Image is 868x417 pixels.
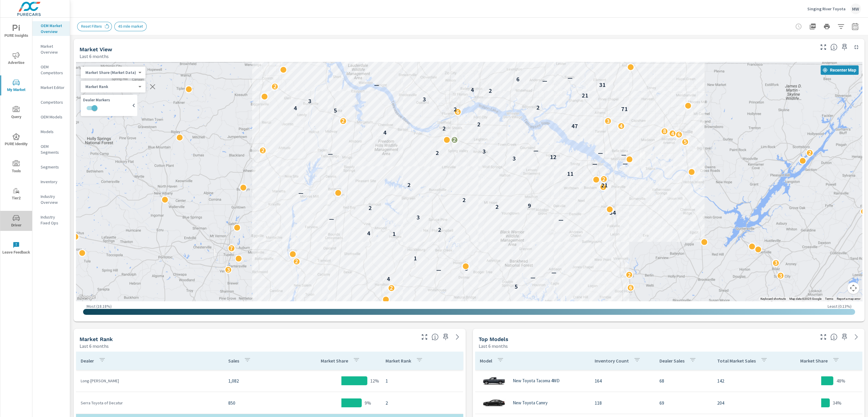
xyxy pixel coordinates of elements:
[81,70,141,75] div: Market Share (Market Data)
[32,83,70,92] div: Market Editor
[2,214,30,229] span: Driver
[659,358,685,364] p: Dealer Sales
[627,271,631,278] p: 2
[321,358,348,364] p: Market Share
[462,196,466,203] p: 2
[441,332,450,342] span: Save this to your personalized report
[808,149,811,156] p: 2
[683,138,687,145] p: 5
[41,64,65,76] p: OEM Competitors
[530,274,535,281] p: —
[849,21,861,32] button: Select Date Range
[601,183,605,190] p: 7
[677,131,680,138] p: 6
[2,241,30,256] span: Leave Feedback
[431,333,439,340] span: Market Rank shows you how you rank, in terms of sales, to other dealerships in your market. “Mark...
[482,148,486,155] p: 3
[228,399,297,406] p: 850
[365,399,371,406] p: 9%
[453,136,456,143] p: 2
[595,358,629,364] p: Inventory Count
[41,129,65,135] p: Models
[41,43,65,55] p: Market Overview
[659,399,708,406] p: 69
[77,22,112,31] div: Reset Filters
[621,105,627,112] p: 71
[847,282,859,294] button: Map camera controls
[835,21,847,32] button: Apply Filters
[228,377,297,384] p: 1,082
[852,332,861,342] a: See more details in report
[41,193,65,205] p: Industry Overview
[760,297,786,301] button: Keyboard shortcuts
[495,203,499,210] p: 2
[717,358,756,364] p: Total Market Sales
[85,70,136,75] p: Market Share (Market Data)
[442,125,445,132] p: 2
[386,275,390,282] p: 4
[477,121,480,128] p: 2
[81,400,219,406] p: Serra Toyota of Decatur
[622,160,627,167] p: —
[41,85,65,90] p: Market Editor
[32,192,70,207] div: Industry Overview
[464,265,468,272] p: 3
[390,284,393,291] p: 2
[334,107,337,114] p: 5
[392,230,395,237] p: 1
[80,336,113,342] h5: Market Rank
[550,153,556,160] p: 12
[2,25,30,39] span: PURE Insights
[470,86,474,93] p: 4
[595,399,650,406] p: 118
[619,123,623,130] p: 4
[515,283,518,290] p: 5
[830,44,837,51] span: Find the biggest opportunities in your market for your inventory. Understand by postal code where...
[41,99,65,105] p: Competitors
[416,214,419,221] p: 3
[830,333,837,340] span: Find the biggest opportunities within your model lineup nationwide. [Source: Market registration ...
[87,304,112,309] p: Most ( 18.18% )
[2,106,30,120] span: Query
[368,204,371,211] p: 2
[435,149,439,156] p: 2
[2,52,30,66] span: Advertise
[77,293,97,301] a: Open this area in Google Maps (opens a new window)
[717,399,780,406] p: 204
[789,297,821,300] span: Map data ©2025 Google
[821,21,833,32] button: Print Report
[595,377,650,384] p: 164
[602,176,605,183] p: 2
[513,378,560,383] p: New Toyota Tacoma 4WD
[41,179,65,185] p: Inventory
[298,189,303,196] p: —
[341,117,345,124] p: 2
[230,245,233,252] p: 7
[779,272,782,279] p: 3
[807,6,846,11] p: Singing River Toyota
[2,79,30,93] span: My Market
[228,358,239,364] p: Sales
[598,149,603,156] p: —
[717,377,780,384] p: 142
[80,46,112,52] h5: Market View
[823,67,856,73] span: Recenter Map
[32,177,70,186] div: Inventory
[32,127,70,136] div: Models
[370,377,379,384] p: 12%
[438,226,441,233] p: 2
[536,104,539,111] p: 2
[819,42,828,52] button: Make Fullscreen
[807,21,819,32] button: "Export Report to PDF"
[2,160,30,175] span: Tools
[671,130,674,137] p: 4
[293,105,297,112] p: 4
[850,4,861,14] div: MW
[41,214,65,226] p: Industry Fixed Ops
[77,24,105,29] span: Reset Filters
[558,216,563,223] p: —
[629,284,632,291] p: 6
[516,76,519,83] p: 6
[480,358,492,364] p: Model
[454,106,457,113] p: 2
